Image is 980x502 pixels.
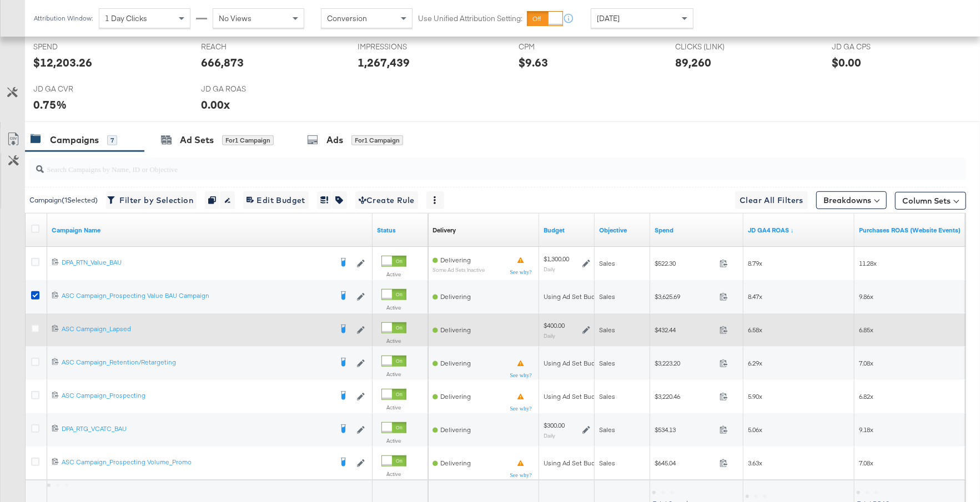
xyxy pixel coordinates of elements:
[62,324,331,333] div: ASC Campaign_Lapsed
[62,291,331,302] a: ASC Campaign_Prospecting Value BAU Campaign
[381,371,406,378] label: Active
[381,470,406,478] label: Active
[358,54,410,70] div: 1,267,439
[105,13,147,23] span: 1 Day Clicks
[219,13,252,23] span: No Views
[33,14,93,22] div: Attribution Window:
[381,271,406,278] label: Active
[655,292,715,301] span: $3,625.69
[201,42,284,52] span: REACH
[62,358,331,367] div: ASC Campaign_Retention/Retargeting
[544,266,555,272] sub: Daily
[599,459,615,467] span: Sales
[62,291,331,300] div: ASC Campaign_Prospecting Value BAU Campaign
[440,392,471,400] span: Delivering
[355,191,418,209] button: Create Rule
[735,191,808,209] button: Clear All Filters
[381,404,406,411] label: Active
[29,195,98,205] div: Campaign ( 1 Selected)
[358,42,441,52] span: IMPRESSIONS
[327,13,367,23] span: Conversion
[859,259,877,267] span: 11.28x
[655,226,739,235] a: The total amount spent to date.
[33,42,117,52] span: SPEND
[381,304,406,311] label: Active
[748,392,762,400] span: 5.90x
[381,437,406,444] label: Active
[748,359,762,367] span: 6.29x
[222,135,274,145] div: for 1 Campaign
[655,392,715,400] span: $3,220.46
[599,292,615,301] span: Sales
[740,194,803,207] span: Clear All Filters
[859,292,873,301] span: 9.86x
[44,154,881,175] input: Search Campaigns by Name, ID or Objective
[62,424,331,433] div: DPA_RTG_VCATC_BAU
[895,192,966,210] button: Column Sets
[52,226,368,235] a: Your campaign name.
[544,459,605,468] div: Using Ad Set Budget
[544,292,605,301] div: Using Ad Set Budget
[597,13,620,23] span: [DATE]
[62,391,331,402] a: ASC Campaign_Prospecting
[440,292,471,301] span: Delivering
[62,391,331,400] div: ASC Campaign_Prospecting
[440,459,471,467] span: Delivering
[243,191,309,209] button: Edit Budget
[599,226,646,235] a: Your campaign's objective.
[544,332,555,339] sub: Daily
[655,259,715,267] span: $522.30
[748,292,762,301] span: 8.47x
[544,392,605,401] div: Using Ad Set Budget
[748,425,762,434] span: 5.06x
[109,194,193,207] span: Filter by Selection
[519,54,548,70] div: $9.63
[599,326,615,334] span: Sales
[440,359,471,367] span: Delivering
[816,191,887,209] button: Breakdowns
[859,326,873,334] span: 6.85x
[748,259,762,267] span: 8.79x
[675,54,711,70] div: 89,260
[655,359,715,367] span: $3,223.20
[599,392,615,400] span: Sales
[62,458,331,466] div: ASC Campaign_Prospecting Volume_Promo
[433,226,456,235] a: Reflects the ability of your Ad Campaign to achieve delivery based on ad states, schedule and bud...
[544,226,590,235] a: The maximum amount you're willing to spend on your ads, on average each day or over the lifetime ...
[544,255,569,263] div: $1,300.00
[107,135,117,145] div: 7
[544,321,565,330] div: $400.00
[33,54,92,70] div: $12,203.26
[201,84,284,94] span: JD GA ROAS
[519,42,602,52] span: CPM
[440,326,471,334] span: Delivering
[106,191,197,209] button: Filter by Selection
[748,326,762,334] span: 6.58x
[655,326,715,334] span: $432.44
[655,459,715,467] span: $645.04
[544,432,555,439] sub: Daily
[675,42,758,52] span: CLICKS (LINK)
[201,97,230,113] div: 0.00x
[544,359,605,368] div: Using Ad Set Budget
[859,459,873,467] span: 7.08x
[599,425,615,434] span: Sales
[62,458,331,469] a: ASC Campaign_Prospecting Volume_Promo
[180,134,214,146] div: Ad Sets
[326,134,343,146] div: Ads
[433,267,485,273] sub: Some Ad Sets Inactive
[440,425,471,434] span: Delivering
[433,226,456,235] div: Delivery
[33,84,117,94] span: JD GA CVR
[62,258,331,269] a: DPA_RTN_Value_BAU
[50,134,99,146] div: Campaigns
[859,226,961,235] a: The total value of the purchase actions divided by spend tracked by your Custom Audience pixel on...
[440,256,471,264] span: Delivering
[62,424,331,435] a: DPA_RTG_VCATC_BAU
[201,54,244,70] div: 666,873
[748,459,762,467] span: 3.63x
[62,324,331,336] a: ASC Campaign_Lapsed
[351,135,403,145] div: for 1 Campaign
[859,425,873,434] span: 9.18x
[832,54,861,70] div: $0.00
